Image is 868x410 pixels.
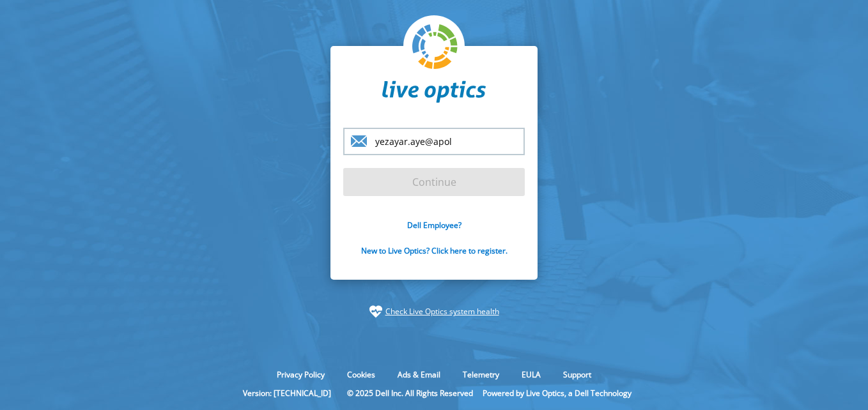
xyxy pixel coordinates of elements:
[382,80,486,103] img: liveoptics-word.svg
[385,305,499,318] a: Check Live Optics system health
[388,369,450,380] a: Ads & Email
[483,388,632,399] li: Powered by Live Optics, a Dell Technology
[361,245,508,256] a: New to Live Optics? Click here to register.
[236,388,337,399] li: Version: [TECHNICAL_ID]
[453,369,509,380] a: Telemetry
[407,220,461,231] a: Dell Employee?
[369,305,382,318] img: status-check-icon.svg
[343,128,525,155] input: email@address.com
[267,369,334,380] a: Privacy Policy
[337,369,385,380] a: Cookies
[512,369,550,380] a: EULA
[341,388,479,399] li: © 2025 Dell Inc. All Rights Reserved
[554,369,601,380] a: Support
[412,24,458,70] img: liveoptics-logo.svg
